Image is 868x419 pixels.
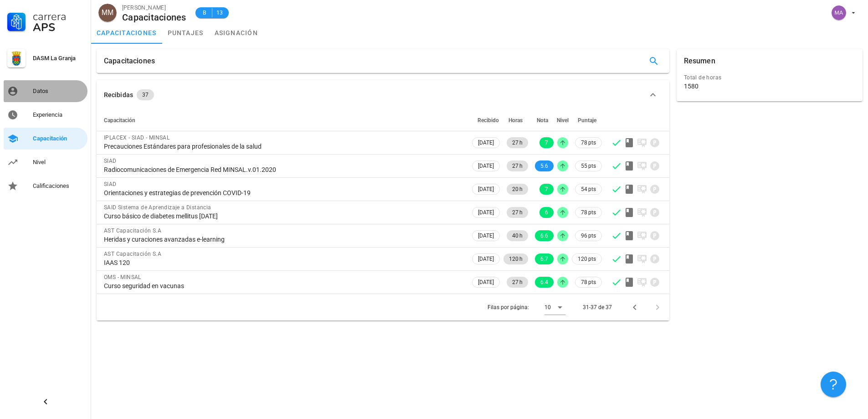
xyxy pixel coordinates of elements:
span: 96 pts [581,231,596,240]
span: 13 [216,8,223,17]
span: [DATE] [478,207,494,217]
span: 78 pts [581,208,596,217]
div: Curso básico de diabetes mellitus [DATE] [104,212,463,220]
span: [DATE] [478,277,494,287]
span: [DATE] [478,231,494,241]
span: IPLACEX - SIAD - MINSAL [104,134,169,141]
span: 37 [142,89,149,100]
span: Capacitación [104,117,135,124]
div: Calificaciones [33,182,84,190]
span: 27 h [512,137,523,148]
span: 20 h [512,184,523,195]
th: Capacitación [97,109,470,131]
div: 10 [544,303,551,311]
div: Carrera [33,11,84,22]
th: Puntaje [570,109,604,131]
div: Precauciones Estándares para profesionales de la salud [104,142,463,150]
span: 5.6 [540,160,548,171]
div: Recibidas [104,90,133,100]
span: B [201,8,208,17]
div: Experiencia [33,111,84,119]
span: SAID Sistema de Aprendizaje a Distancia [104,204,211,211]
div: Heridas y curaciones avanzadas e-learning [104,235,463,243]
span: 54 pts [581,185,596,194]
div: 10Filas por página: [544,300,565,315]
span: 40 h [512,230,523,241]
div: Capacitaciones [104,49,155,73]
span: 78 pts [581,278,596,287]
div: Radiocomunicaciones de Emergencia Red MINSAL.v.01.2020 [104,166,463,174]
span: 27 h [512,277,523,288]
div: Resumen [684,49,715,73]
span: AST Capacitación S.A [104,228,161,234]
span: OMS - MINSAL [104,274,141,280]
span: [DATE] [478,161,494,171]
span: 6.4 [540,277,548,288]
a: capacitaciones [91,22,162,44]
div: IAAS 120 [104,259,463,267]
span: [DATE] [478,184,494,194]
span: [DATE] [478,138,494,148]
a: Experiencia [4,104,87,126]
span: Nota [537,117,548,124]
span: 27 h [512,160,523,171]
span: 55 pts [581,161,596,171]
button: Página anterior [627,299,643,316]
div: Curso seguridad en vacunas [104,282,463,290]
span: Nivel [557,117,569,124]
span: SIAD [104,158,117,164]
span: 7 [545,184,548,195]
div: avatar [98,4,117,22]
div: Nivel [33,159,84,166]
div: Filas por página: [488,294,565,321]
button: Recibidas 37 [97,80,669,109]
span: MM [102,4,114,22]
div: APS [33,22,84,33]
th: Nota [530,109,555,131]
a: asignación [209,22,264,44]
span: [DATE] [478,254,494,264]
div: 1580 [684,82,699,90]
span: 120 pts [578,254,596,264]
th: Recibido [470,109,502,131]
div: Total de horas [684,73,855,82]
a: Capacitación [4,128,87,150]
a: puntajes [162,22,209,44]
span: Recibido [478,117,499,124]
a: Nivel [4,151,87,173]
div: Datos [33,88,84,95]
a: Calificaciones [4,175,87,197]
div: Orientaciones y estrategias de prevención COVID-19 [104,189,463,197]
th: Horas [502,109,530,131]
div: DASM La Granja [33,55,84,62]
span: 6.7 [540,253,548,264]
div: Capacitaciones [122,12,186,22]
span: 78 pts [581,138,596,147]
div: Capacitación [33,135,84,142]
span: Puntaje [578,117,596,124]
span: 6 [545,207,548,218]
div: 31-37 de 37 [583,303,612,311]
span: Horas [508,117,523,124]
div: [PERSON_NAME] [122,3,186,12]
div: avatar [832,5,846,20]
span: SIAD [104,181,117,187]
th: Nivel [555,109,570,131]
span: 27 h [512,207,523,218]
span: 6.6 [540,230,548,241]
span: 7 [545,137,548,148]
a: Datos [4,80,87,102]
span: 120 h [509,253,523,264]
span: AST Capacitación S.A [104,251,161,257]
